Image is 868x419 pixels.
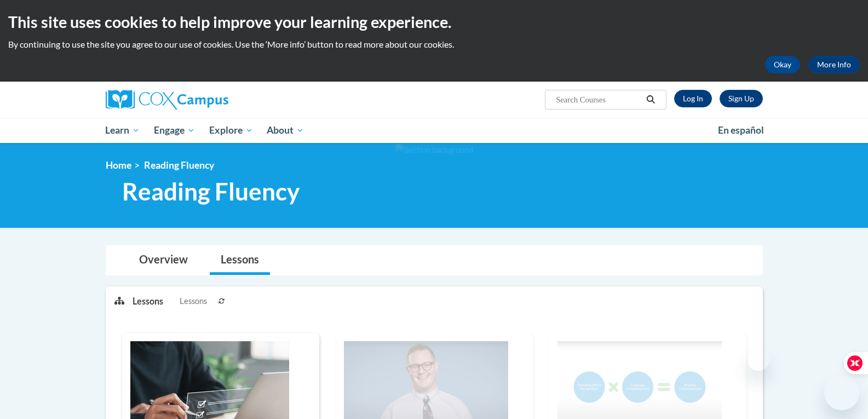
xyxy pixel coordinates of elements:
iframe: Button to launch messaging window [824,375,859,410]
span: Lessons [180,295,207,307]
span: About [267,124,304,137]
input: Search Courses [555,93,642,106]
p: By continuing to use the site you agree to our use of cookies. Use the ‘More info’ button to read... [8,38,860,50]
img: Section background [395,144,473,156]
a: Register [720,90,763,107]
span: Engage [154,124,195,137]
span: Reading Fluency [144,159,214,171]
span: Reading Fluency [122,177,300,206]
button: Okay [765,56,800,73]
a: Lessons [210,246,270,275]
a: Learn [99,118,147,143]
a: Overview [128,246,199,275]
a: En español [711,119,771,142]
a: Home [106,159,131,171]
a: More Info [808,56,860,73]
span: En español [718,124,764,136]
a: Cox Campus [106,90,314,110]
iframe: Close message [748,349,769,371]
p: Lessons [133,295,163,307]
button: Search [642,93,659,106]
div: Main menu [89,118,779,143]
a: Engage [147,118,202,143]
a: About [260,118,311,143]
h2: This site uses cookies to help improve your learning experience. [8,11,860,33]
a: Log In [674,90,712,107]
span: Learn [105,124,140,137]
a: Explore [202,118,260,143]
span: Explore [209,124,253,137]
img: Cox Campus [106,90,228,110]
